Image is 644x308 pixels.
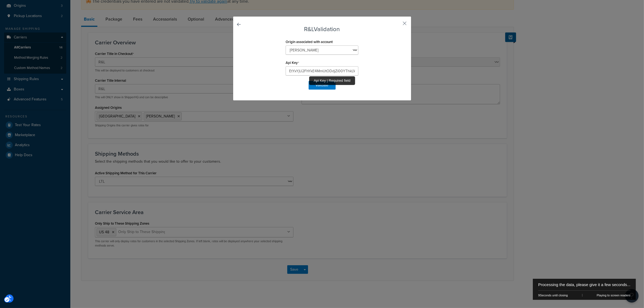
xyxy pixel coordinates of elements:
h3: R&L Validation [247,26,398,32]
label: Api Key [286,61,299,65]
button: Validate [309,81,336,90]
input: Api Key [286,66,358,76]
div: Processing the data, please give it a few seconds... [538,279,630,291]
label: Origin associated with account [286,40,333,44]
select: Origin associated with account [286,45,358,55]
span: 9 [538,294,540,297]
